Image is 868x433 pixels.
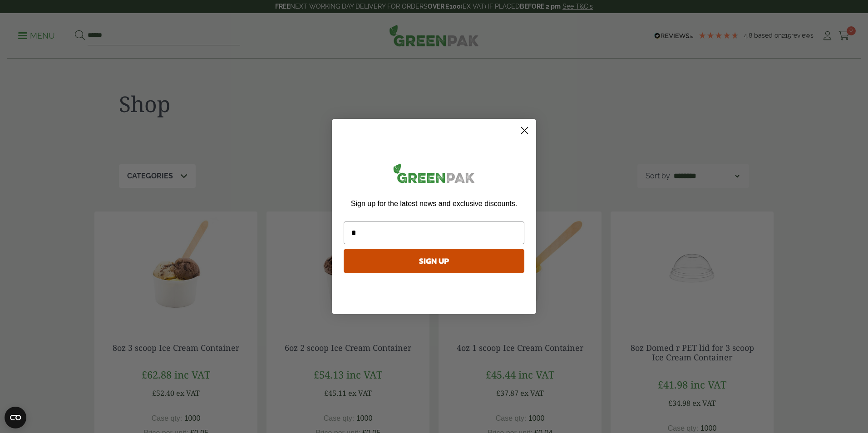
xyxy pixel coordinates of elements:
input: Email [344,221,524,244]
span: Sign up for the latest news and exclusive discounts. [351,200,517,207]
button: Close dialog [517,123,533,138]
img: greenpak_logo [344,160,524,190]
button: SIGN UP [344,249,524,273]
button: Open CMP widget [5,407,26,428]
